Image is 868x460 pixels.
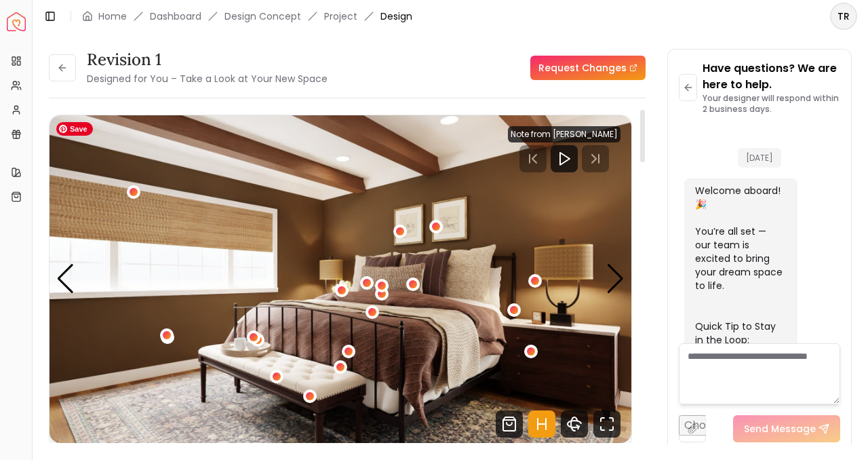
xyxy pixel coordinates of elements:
[87,72,328,85] small: Designed for You – Take a Look at Your New Space
[703,93,840,115] p: Your designer will respond within 2 business days.
[831,4,856,28] span: TR
[7,12,26,31] a: Spacejoy
[50,115,631,443] div: Carousel
[593,410,620,438] svg: Fullscreen
[606,264,625,294] div: Next slide
[150,9,201,23] a: Dashboard
[82,9,412,23] nav: breadcrumb
[561,410,588,438] svg: 360 View
[50,115,631,443] img: Design Render 1
[224,9,301,23] li: Design Concept
[380,9,412,23] span: Design
[556,151,572,167] svg: Play
[7,12,26,31] img: Spacejoy Logo
[508,126,620,142] div: Note from [PERSON_NAME]
[528,410,555,438] svg: Hotspots Toggle
[98,9,127,23] a: Home
[50,115,631,443] div: 1 / 6
[830,3,857,30] button: TR
[738,148,781,168] span: [DATE]
[56,122,93,136] span: Save
[703,60,840,93] p: Have questions? We are here to help.
[496,410,523,438] svg: Shop Products from this design
[324,9,357,23] a: Project
[530,56,646,80] a: Request Changes
[56,264,75,294] div: Previous slide
[87,49,328,71] h3: Revision 1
